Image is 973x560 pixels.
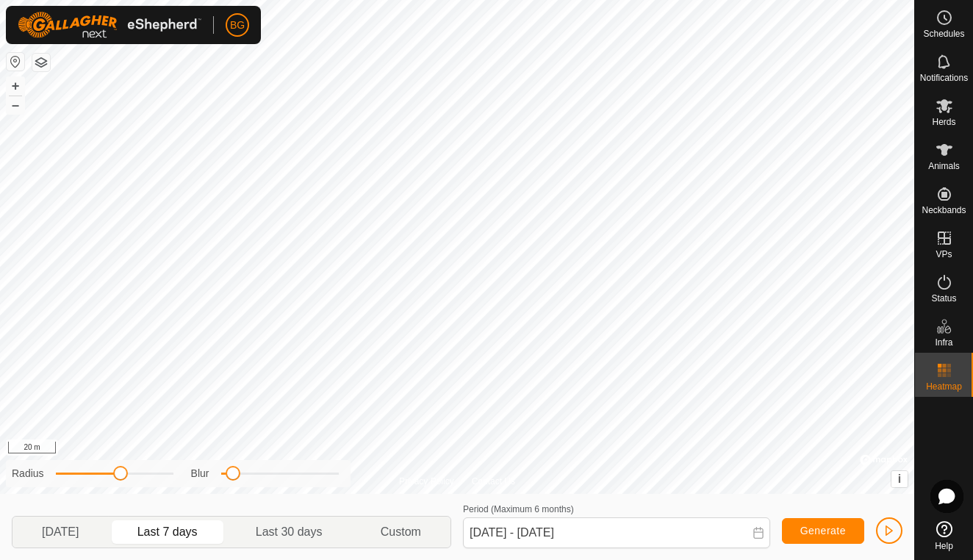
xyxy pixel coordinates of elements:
label: Blur [191,466,209,481]
span: Infra [935,338,952,347]
span: Herds [932,118,955,126]
span: Heatmap [926,382,962,391]
span: Animals [928,162,960,170]
button: Reset Map [7,53,24,71]
span: Generate [800,525,846,536]
span: VPs [936,250,952,259]
span: i [898,473,901,485]
span: [DATE] [42,523,79,541]
a: Contact Us [472,475,515,488]
span: Last 7 days [137,523,198,541]
button: + [7,77,24,95]
label: Period (Maximum 6 months) [463,504,574,514]
a: Help [915,515,973,556]
button: i [891,471,908,487]
img: Gallagher Logo [18,12,201,38]
span: Neckbands [922,206,966,215]
button: – [7,96,24,114]
span: Help [935,542,953,550]
span: Status [931,294,956,303]
a: Privacy Policy [399,475,454,488]
span: Last 30 days [256,523,323,541]
button: Map Layers [32,54,50,71]
span: Custom [381,523,421,541]
button: Generate [782,518,864,544]
label: Radius [12,466,44,481]
span: Notifications [920,73,968,82]
span: Schedules [923,29,964,38]
span: BG [230,18,245,33]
